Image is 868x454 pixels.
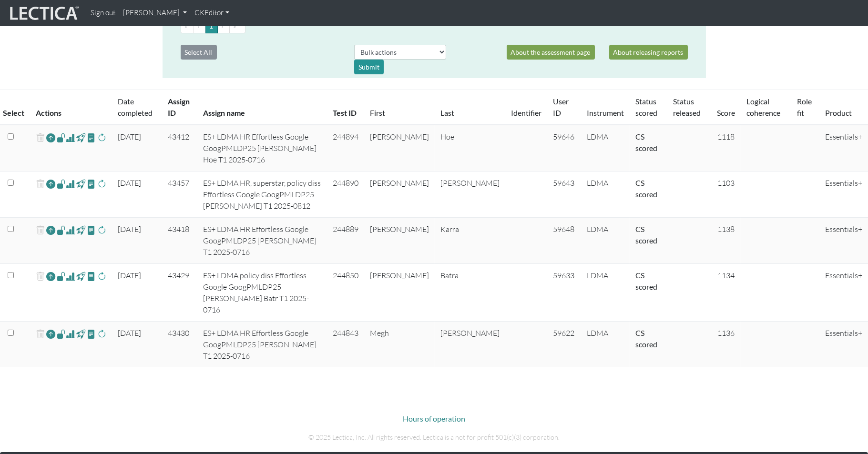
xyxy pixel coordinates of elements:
[581,218,630,264] td: LDMA
[36,177,45,191] span: delete
[197,90,327,125] th: Assign name
[162,125,197,172] td: 43412
[717,132,735,141] span: 1118
[819,125,868,172] td: Essentials+
[197,264,327,322] td: ES+ LDMA policy diss Effortless Google GoogPMLDP25 [PERSON_NAME] Batr T1 2025-0716
[587,108,624,117] a: Instrument
[673,97,701,117] a: Status released
[112,125,162,172] td: [DATE]
[327,218,364,264] td: 244889
[797,97,812,117] a: Role fit
[66,328,75,340] span: Analyst score
[197,322,327,368] td: ES+ LDMA HR Effortless Google GoogPMLDP25 [PERSON_NAME] T1 2025-0716
[76,271,85,282] span: view
[327,264,364,322] td: 244850
[327,90,364,125] th: Test ID
[57,132,66,143] span: view
[403,414,465,423] a: Hours of operation
[364,218,435,264] td: [PERSON_NAME]
[46,131,55,145] a: Reopen
[825,108,852,117] a: Product
[364,172,435,218] td: [PERSON_NAME]
[162,218,197,264] td: 43418
[112,322,162,368] td: [DATE]
[119,4,191,22] a: [PERSON_NAME]
[76,178,85,189] span: view
[46,327,55,341] a: Reopen
[635,328,657,349] a: Completed = assessment has been completed; CS scored = assessment has been CLAS scored; LS scored...
[435,322,505,368] td: [PERSON_NAME]
[327,125,364,172] td: 244894
[97,271,106,282] span: rescore
[66,178,75,190] span: Analyst score
[717,328,735,338] span: 1136
[87,178,96,189] span: view
[46,270,55,283] a: Reopen
[97,224,106,236] span: rescore
[87,224,96,235] span: view
[435,172,505,218] td: [PERSON_NAME]
[87,132,96,143] span: view
[197,172,327,218] td: ES+ LDMA HR, superstar, policy diss Effortless Google GoogPMLDP25 [PERSON_NAME] T1 2025-0812
[76,132,85,143] span: view
[327,172,364,218] td: 244890
[819,172,868,218] td: Essentials+
[30,90,112,125] th: Actions
[191,4,233,22] a: CKEditor
[435,264,505,322] td: Batra
[170,432,699,443] p: © 2025 Lectica, Inc. All rights reserved. Lectica is a not for profit 501(c)(3) corporation.
[370,108,385,117] a: First
[57,178,66,189] span: view
[87,328,96,339] span: view
[36,223,45,237] span: delete
[635,224,657,245] a: Completed = assessment has been completed; CS scored = assessment has been CLAS scored; LS scored...
[354,60,384,74] div: Submit
[635,132,657,152] a: Completed = assessment has been completed; CS scored = assessment has been CLAS scored; LS scored...
[57,271,66,282] span: view
[197,125,327,172] td: ES+ LDMA HR Effortless Google GoogPMLDP25 [PERSON_NAME] Hoe T1 2025-0716
[547,264,581,322] td: 59633
[547,322,581,368] td: 59622
[66,132,75,143] span: Analyst score
[46,223,55,237] a: Reopen
[547,218,581,264] td: 59648
[746,97,780,117] a: Logical coherence
[57,224,66,235] span: view
[162,172,197,218] td: 43457
[162,264,197,322] td: 43429
[717,178,735,188] span: 1103
[819,264,868,322] td: Essentials+
[36,270,45,283] span: delete
[76,224,85,235] span: view
[609,45,688,60] a: About releasing reports
[435,218,505,264] td: Karra
[364,264,435,322] td: [PERSON_NAME]
[76,328,85,339] span: view
[36,131,45,145] span: delete
[547,172,581,218] td: 59643
[197,218,327,264] td: ES+ LDMA HR Effortless Google GoogPMLDP25 [PERSON_NAME] T1 2025-0716
[553,97,569,117] a: User ID
[635,178,657,199] a: Completed = assessment has been completed; CS scored = assessment has been CLAS scored; LS scored...
[112,218,162,264] td: [DATE]
[118,97,153,117] a: Date completed
[717,224,735,234] span: 1138
[8,4,79,22] img: lecticalive
[819,218,868,264] td: Essentials+
[87,4,119,22] a: Sign out
[511,108,541,117] a: Identifier
[36,327,45,341] span: delete
[112,172,162,218] td: [DATE]
[97,328,106,340] span: rescore
[97,132,106,143] span: rescore
[327,322,364,368] td: 244843
[87,271,96,282] span: view
[635,97,657,117] a: Status scored
[581,264,630,322] td: LDMA
[717,108,735,117] a: Score
[364,322,435,368] td: Megh
[97,178,106,190] span: rescore
[440,108,454,117] a: Last
[717,271,735,280] span: 1134
[819,322,868,368] td: Essentials+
